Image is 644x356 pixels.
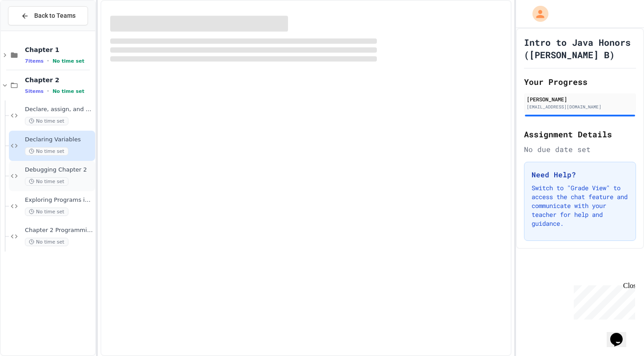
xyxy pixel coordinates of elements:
span: • [47,57,49,64]
h1: Intro to Java Honors ([PERSON_NAME] B) [524,36,636,61]
span: Back to Teams [34,11,76,20]
span: No time set [52,88,84,94]
span: 5 items [25,88,44,94]
span: Debugging Chapter 2 [25,166,93,174]
h2: Your Progress [524,76,636,88]
span: Declare, assign, and swap values of variables [25,106,93,113]
span: • [47,88,49,95]
span: No time set [25,238,68,246]
span: 7 items [25,58,44,64]
span: No time set [25,147,68,156]
h3: Need Help? [532,169,628,180]
div: [PERSON_NAME] [527,95,633,103]
span: Declaring Variables [25,136,93,144]
div: No due date set [524,144,636,155]
span: Chapter 2 Programming Exercises 4, 5, 6, and 7 [25,227,93,234]
span: Exploring Programs in Chapter 2 [25,196,93,204]
span: No time set [52,58,84,64]
iframe: chat widget [570,282,635,320]
h2: Assignment Details [524,128,636,140]
span: Chapter 2 [25,76,93,84]
iframe: chat widget [607,320,635,347]
div: My Account [523,4,551,24]
button: Back to Teams [8,6,88,25]
span: Chapter 1 [25,46,93,54]
div: [EMAIL_ADDRESS][DOMAIN_NAME] [527,104,633,110]
span: No time set [25,117,68,125]
div: Chat with us now!Close [4,4,61,56]
span: No time set [25,208,68,216]
span: No time set [25,177,68,186]
p: Switch to "Grade View" to access the chat feature and communicate with your teacher for help and ... [532,184,628,228]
